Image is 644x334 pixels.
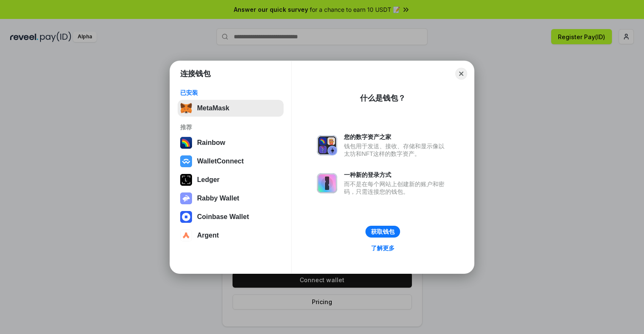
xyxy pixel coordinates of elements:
img: svg+xml,%3Csvg%20width%3D%2228%22%20height%3D%2228%22%20viewBox%3D%220%200%2028%2028%22%20fill%3D... [180,211,192,223]
div: MetaMask [197,104,229,112]
div: WalletConnect [197,158,244,165]
button: 获取钱包 [365,226,400,238]
div: Rabby Wallet [197,195,239,202]
img: svg+xml,%3Csvg%20width%3D%2228%22%20height%3D%2228%22%20viewBox%3D%220%200%2028%2028%22%20fill%3D... [180,230,192,241]
div: 而不是在每个网站上创建新的账户和密码，只需连接您的钱包。 [344,180,449,195]
img: svg+xml,%3Csvg%20xmlns%3D%22http%3A%2F%2Fwww.w3.org%2F2000%2Fsvg%22%20width%3D%2228%22%20height%3... [180,174,192,186]
button: Rabby Wallet [178,190,284,207]
div: Argent [197,232,219,239]
div: Ledger [197,176,219,184]
div: Rainbow [197,139,225,147]
div: 了解更多 [371,244,395,252]
button: Argent [178,227,284,244]
button: Rainbow [178,134,284,151]
img: svg+xml,%3Csvg%20xmlns%3D%22http%3A%2F%2Fwww.w3.org%2F2000%2Fsvg%22%20fill%3D%22none%22%20viewBox... [317,173,337,193]
img: svg+xml,%3Csvg%20xmlns%3D%22http%3A%2F%2Fwww.w3.org%2F2000%2Fsvg%22%20fill%3D%22none%22%20viewBox... [317,135,337,155]
button: MetaMask [178,100,284,117]
button: WalletConnect [178,153,284,170]
button: Coinbase Wallet [178,208,284,225]
img: svg+xml,%3Csvg%20xmlns%3D%22http%3A%2F%2Fwww.w3.org%2F2000%2Fsvg%22%20fill%3D%22none%22%20viewBox... [180,192,192,204]
div: 获取钱包 [371,228,395,235]
img: svg+xml,%3Csvg%20fill%3D%22none%22%20height%3D%2233%22%20viewBox%3D%220%200%2035%2033%22%20width%... [180,102,192,114]
div: 一种新的登录方式 [344,171,449,179]
img: svg+xml,%3Csvg%20width%3D%22120%22%20height%3D%22120%22%20viewBox%3D%220%200%20120%20120%22%20fil... [180,137,192,149]
a: 了解更多 [366,243,400,254]
img: svg+xml,%3Csvg%20width%3D%2228%22%20height%3D%2228%22%20viewBox%3D%220%200%2028%2028%22%20fill%3D... [180,155,192,167]
div: 什么是钱包？ [360,93,406,103]
div: 您的数字资产之家 [344,133,449,141]
h1: 连接钱包 [180,69,211,79]
div: 已安装 [180,89,281,96]
div: Coinbase Wallet [197,213,249,221]
button: Ledger [178,171,284,188]
div: 钱包用于发送、接收、存储和显示像以太坊和NFT这样的数字资产。 [344,142,449,158]
div: 推荐 [180,123,281,131]
button: Close [455,68,467,80]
